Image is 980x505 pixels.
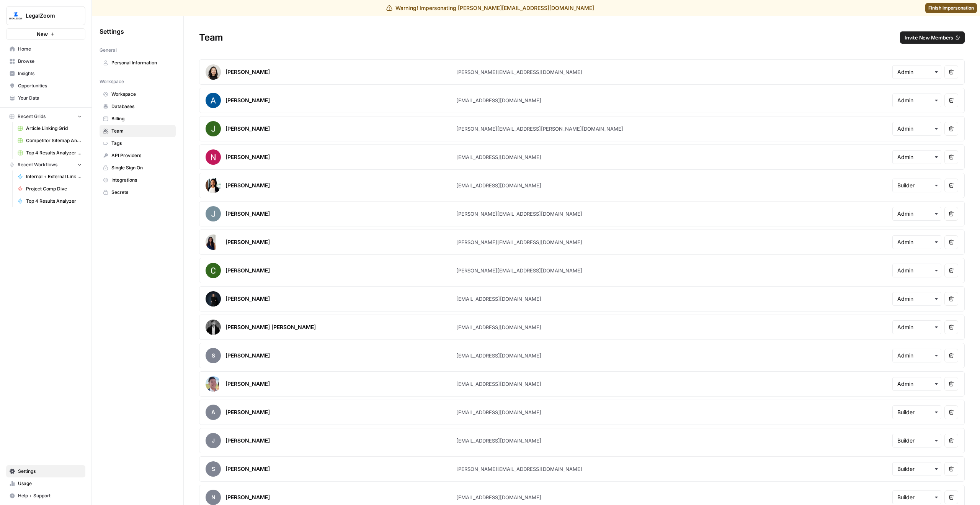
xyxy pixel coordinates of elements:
input: Admin [897,97,936,104]
input: Admin [897,125,936,133]
span: API Providers [111,152,172,159]
img: avatar [206,376,219,392]
img: avatar [206,93,221,108]
span: A [206,405,221,420]
img: avatar [206,291,221,307]
a: Databases [100,100,176,113]
input: Admin [897,295,936,303]
span: Secrets [111,189,172,196]
div: [PERSON_NAME] [225,494,270,501]
div: [EMAIL_ADDRESS][DOMAIN_NAME] [456,352,541,359]
span: S [206,461,221,477]
div: Warning! Impersonating [PERSON_NAME][EMAIL_ADDRESS][DOMAIN_NAME] [386,4,594,12]
a: Billing [100,113,176,125]
span: Settings [100,27,124,36]
input: Builder [897,494,936,501]
span: Finish impersonation [928,5,974,11]
span: Integrations [111,177,172,184]
input: Builder [897,465,936,473]
input: Admin [897,352,936,359]
a: API Providers [100,149,176,162]
a: Opportunities [6,80,85,92]
div: [PERSON_NAME] [225,68,270,76]
span: Personal Information [111,59,172,66]
span: Tags [111,140,172,147]
span: Top 4 Results Analyzer [26,198,82,205]
a: Secrets [100,186,176,198]
div: Team [184,31,980,44]
span: Insights [18,70,82,77]
span: Help + Support [18,492,82,499]
div: [EMAIL_ADDRESS][DOMAIN_NAME] [456,494,541,501]
span: Competitor Sitemap Analysis [26,137,82,144]
div: [EMAIL_ADDRESS][DOMAIN_NAME] [456,295,541,303]
div: [PERSON_NAME] [225,238,270,246]
div: [PERSON_NAME][EMAIL_ADDRESS][DOMAIN_NAME] [456,267,582,274]
span: Browse [18,58,82,65]
span: New [37,30,48,38]
img: avatar [206,121,221,136]
img: avatar [206,263,221,278]
img: avatar [206,178,221,193]
a: Top 4 Results Analyzer [14,195,85,207]
div: [PERSON_NAME] [225,210,270,218]
span: General [100,47,117,54]
a: Competitor Sitemap Analysis [14,134,85,147]
button: Help + Support [6,490,85,502]
input: Builder [897,437,936,444]
button: Workspace: LegalZoom [6,6,85,25]
span: Billing [111,115,172,122]
img: avatar [206,149,221,165]
span: Article Linking Grid [26,125,82,132]
div: [PERSON_NAME][EMAIL_ADDRESS][DOMAIN_NAME] [456,238,582,246]
span: Recent Workflows [18,161,57,168]
span: Your Data [18,95,82,102]
div: [PERSON_NAME][EMAIL_ADDRESS][DOMAIN_NAME] [456,465,582,473]
a: Tags [100,137,176,149]
div: [EMAIL_ADDRESS][DOMAIN_NAME] [456,153,541,161]
span: Single Sign On [111,164,172,171]
a: Usage [6,477,85,490]
a: Browse [6,55,85,67]
input: Builder [897,182,936,189]
input: Admin [897,380,936,388]
button: Recent Workflows [6,159,85,171]
span: Settings [18,468,82,475]
a: Single Sign On [100,162,176,174]
div: [PERSON_NAME][EMAIL_ADDRESS][DOMAIN_NAME] [456,210,582,218]
span: S [206,348,221,363]
button: New [6,28,85,40]
a: Personal Information [100,57,176,69]
img: avatar [206,320,221,335]
span: Workspace [111,91,172,98]
div: [PERSON_NAME] [225,295,270,303]
div: [PERSON_NAME] [225,408,270,416]
a: Internal + External Link Addition [14,171,85,183]
div: [EMAIL_ADDRESS][DOMAIN_NAME] [456,437,541,444]
div: [PERSON_NAME] [225,153,270,161]
input: Admin [897,210,936,218]
span: Project Comp Dive [26,185,82,192]
div: [PERSON_NAME] [225,97,270,104]
a: Home [6,43,85,55]
div: [PERSON_NAME] [225,125,270,133]
span: J [206,433,221,448]
a: Insights [6,67,85,80]
div: [EMAIL_ADDRESS][DOMAIN_NAME] [456,408,541,416]
a: Integrations [100,174,176,186]
input: Admin [897,238,936,246]
div: [PERSON_NAME] [225,182,270,189]
div: [EMAIL_ADDRESS][DOMAIN_NAME] [456,182,541,189]
a: Workspace [100,88,176,100]
span: Internal + External Link Addition [26,173,82,180]
img: avatar [206,234,216,250]
input: Admin [897,323,936,331]
div: [PERSON_NAME] [225,380,270,388]
span: Usage [18,480,82,487]
img: avatar [206,206,221,221]
a: Article Linking Grid [14,122,85,134]
span: Home [18,46,82,52]
div: [PERSON_NAME] [225,352,270,359]
div: [EMAIL_ADDRESS][DOMAIN_NAME] [456,380,541,388]
span: Workspace [100,78,124,85]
